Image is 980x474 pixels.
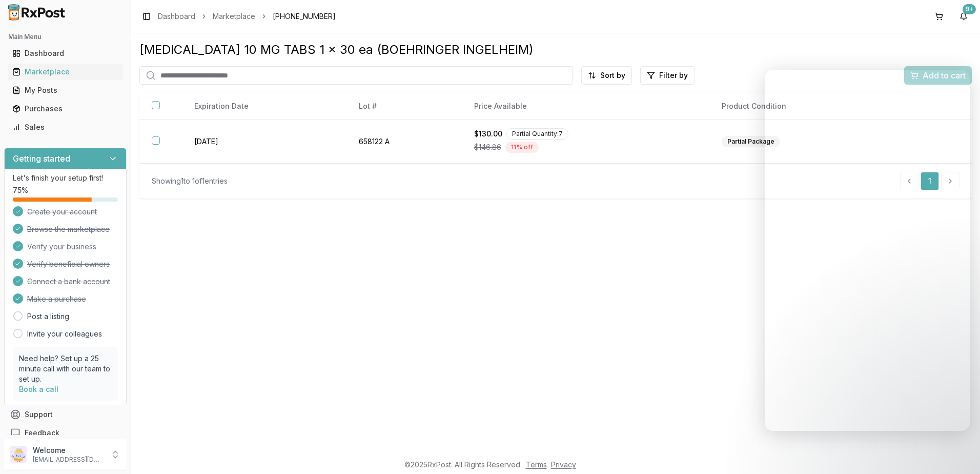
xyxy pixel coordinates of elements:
span: Create your account [27,207,97,217]
div: $130.00 [474,128,697,140]
a: Invite your colleagues [27,329,102,339]
img: RxPost Logo [4,4,70,21]
span: Connect a bank account [27,276,110,287]
a: My Posts [8,81,122,100]
img: User avatar [10,446,27,463]
td: [DATE] [182,120,346,164]
p: Need help? Set up a 25 minute call with our team to set up. [19,353,112,384]
span: Verify your business [27,242,96,252]
a: Post a listing [27,311,69,322]
div: 11 % off [505,142,539,153]
button: Purchases [4,101,127,117]
a: Marketplace [213,11,255,22]
span: Feedback [25,428,59,438]
button: Filter by [640,66,695,85]
span: Sort by [600,70,625,81]
span: Filter by [659,70,688,81]
iframe: Intercom live chat [945,439,970,464]
th: Product Condition [709,93,895,120]
div: Dashboard [12,48,118,58]
div: My Posts [12,85,118,95]
a: Book a call [19,385,58,393]
div: Partial Quantity: 7 [506,128,568,140]
a: Dashboard [158,11,195,22]
p: Welcome [33,445,104,456]
th: Lot # [346,93,462,120]
span: 75 % [13,185,28,195]
div: Partial Package [722,136,780,147]
span: [PHONE_NUMBER] [273,11,336,22]
a: Dashboard [8,44,122,63]
span: Verify beneficial owners [27,259,110,269]
th: Price Available [462,93,709,120]
button: Marketplace [4,64,127,80]
th: Expiration Date [182,93,346,120]
div: [MEDICAL_DATA] 10 MG TABS 1 x 30 ea (BOEHRINGER INGELHEIM) [139,42,972,58]
nav: breadcrumb [158,11,336,22]
button: My Posts [4,82,127,98]
button: Feedback [4,424,127,442]
span: Make a purchase [27,294,86,304]
a: Privacy [551,460,576,469]
div: Showing 1 to 1 of 1 entries [152,176,228,186]
h3: Getting started [13,152,70,165]
a: Marketplace [8,63,122,81]
button: Dashboard [4,45,127,62]
div: Sales [12,122,118,132]
a: Purchases [8,100,122,118]
h2: Main Menu [8,33,122,41]
button: 9+ [955,8,972,25]
a: Sales [8,118,122,136]
iframe: Intercom live chat [765,70,970,431]
a: Terms [526,460,547,469]
button: Sort by [581,66,632,85]
button: Sales [4,119,127,135]
div: Purchases [12,104,118,114]
td: 658122 A [346,120,462,164]
p: Let's finish your setup first! [13,173,118,183]
p: [EMAIL_ADDRESS][DOMAIN_NAME] [33,456,104,464]
span: $146.86 [474,142,501,152]
div: Marketplace [12,67,118,77]
button: Support [4,405,127,424]
span: Browse the marketplace [27,224,110,234]
div: 9+ [963,4,976,14]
